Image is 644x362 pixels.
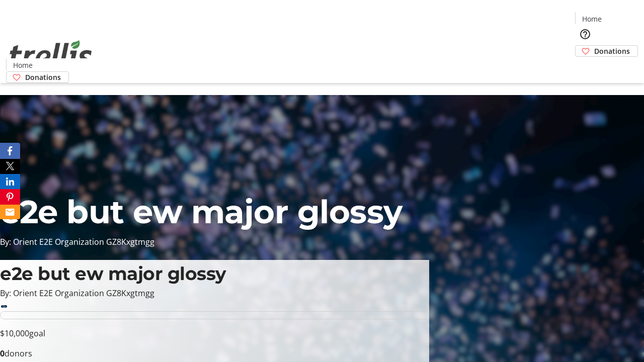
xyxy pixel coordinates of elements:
[7,60,39,70] a: Home
[6,71,69,83] a: Donations
[575,57,595,77] button: Cart
[575,24,595,44] button: Help
[594,46,630,56] span: Donations
[575,45,638,57] a: Donations
[25,72,61,82] span: Donations
[582,14,602,24] span: Home
[13,60,33,70] span: Home
[6,29,96,79] img: Orient E2E Organization GZ8Kxgtmgg's Logo
[576,14,608,24] a: Home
